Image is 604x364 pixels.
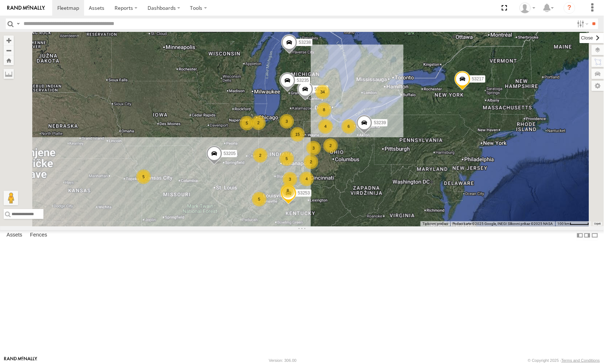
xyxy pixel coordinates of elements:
[472,76,484,81] span: 53217
[374,120,386,125] span: 53239
[299,40,311,45] span: 53238
[517,3,538,13] div: Miky Transport
[7,5,45,11] img: rand-logo.svg
[576,230,584,240] label: Dock Summary Table to the Left
[3,230,26,240] label: Assets
[315,87,327,92] span: 53258
[323,138,338,153] div: 2
[562,358,600,363] a: Terms and Conditions
[574,18,590,29] label: Search Filter Options
[315,85,330,99] div: 34
[528,358,600,363] div: © Copyright 2025 -
[15,18,21,29] label: Search Query
[4,35,14,45] button: Zoom in
[422,221,448,226] button: Tipkovni prečaci
[555,221,591,226] button: Mjerilo karte: 100 km naprema 49 piksela
[558,222,570,226] span: 100 km
[591,230,599,240] label: Hide Summary Table
[317,102,331,117] div: 8
[298,190,310,195] span: 53253
[342,119,356,134] div: 6
[290,127,305,142] div: 15
[592,81,604,91] label: Map Settings
[240,116,254,130] div: 5
[269,358,297,363] div: Version: 306.00
[281,183,295,198] div: 8
[253,148,268,163] div: 2
[299,172,314,186] div: 4
[306,141,321,155] div: 3
[452,222,553,226] span: Podaci karte ©2025 Google, INEGI Slikovni prikaz ©2025 NASA
[4,69,14,79] label: Measure
[4,191,18,205] button: Povucite Pegmana na kartu da biste otvorili Street View
[318,119,333,134] div: 4
[283,172,297,187] div: 3
[584,230,591,240] label: Dock Summary Table to the Right
[595,222,601,225] a: Uvjeti (otvara se u novoj kartici)
[4,357,37,364] a: Visit our Website
[4,55,14,65] button: Zoom Home
[564,2,575,14] i: ?
[4,45,14,55] button: Zoom out
[251,116,266,130] div: 2
[280,114,294,129] div: 3
[224,151,236,156] span: 53205
[304,155,318,169] div: 2
[297,78,309,83] span: 53235
[26,230,51,240] label: Fences
[252,192,266,206] div: 5
[280,151,294,166] div: 5
[136,170,151,184] div: 5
